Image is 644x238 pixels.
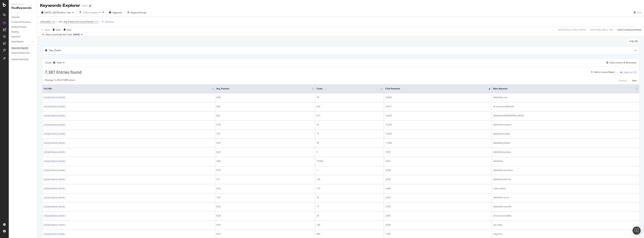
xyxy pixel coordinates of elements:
div: 77 [317,132,382,135]
div: 102 [317,178,382,181]
div: Keywords [11,35,20,39]
div: Table [57,62,62,64]
a: Keywords [11,35,35,39]
div: Save [67,28,71,31]
button: 2 Filters Applied [78,10,102,15]
div: 9.94 [216,223,314,226]
a: [URL][DOMAIN_NAME] [44,223,65,227]
a: [URL][DOMAIN_NAME] [44,114,65,117]
div: Add Filter [105,20,114,23]
button: Save [633,10,641,15]
div: 6.62 [216,105,314,108]
button: Apply [40,27,50,32]
div: 6.58 [216,96,314,99]
div: zakynthos [493,232,638,235]
span: 2025 Aug. 17th [73,33,80,36]
div: äkkilähdöt [GEOGRAPHIC_DATA] [493,114,638,117]
div: Overview [11,16,20,19]
a: Keywords Explorer [11,46,35,50]
div: Data crossed with the Crawl [45,33,72,36]
span: Is Branded [40,20,50,23]
a: [URL][DOMAIN_NAME] [44,169,65,172]
a: Keyword Groups [11,25,35,29]
div: 16,411 [385,105,490,108]
div: äkkilähdöt tampere [493,123,638,126]
div: More Reports [11,40,23,43]
div: 9.08 [216,160,314,163]
span: No [52,19,55,24]
button: Export as CSV [619,69,637,75]
button: Add Filter [100,20,114,24]
div: Open Intercom Messenger [633,227,641,235]
div: Switch to Advanced Mode [617,28,641,31]
div: 13,603 [385,132,490,135]
span: Main Keyword [493,87,631,90]
div: 617 [317,114,382,117]
a: [URL][DOMAIN_NAME] [44,151,65,154]
span: Full URL [44,87,207,90]
div: 50 [317,123,382,126]
a: [URL][DOMAIN_NAME] [44,178,65,181]
span: vs Prev. Year [59,11,71,14]
div: Select metrics & dimensions [610,61,636,64]
a: More Reports [11,40,32,43]
div: 29 [317,214,382,217]
div: 75.84 % URLs ( 7K on 10K ) [590,28,613,31]
div: rodos matkat [493,187,638,190]
div: Create [45,60,66,65]
div: 2,529 [385,178,490,181]
a: [URL][DOMAIN_NAME] [44,160,65,163]
div: 7,818 [385,151,490,154]
div: 11 [317,205,382,208]
div: 1,966 [385,232,490,235]
div: 9.24 [216,232,314,235]
div: 7.03 [216,196,314,199]
div: ixia rodos [493,223,638,226]
div: 6.79 [216,169,314,172]
div: 6.56 [216,141,314,144]
span: Avg. Position [216,87,307,90]
div: 16,602 [385,96,490,99]
div: 2 Filters Applied [83,11,98,14]
span: By URL [631,40,638,42]
div: Showing 1 to 50 of 7,387 entries [45,79,75,83]
div: äkkilähdöt [493,160,638,163]
div: arrow-right-arrow-left [89,5,91,7]
div: all inclusive kreikka [493,214,638,217]
div: all inclusive äkkilähdöt [493,105,638,108]
div: 2,484 [385,187,490,190]
div: Explorer Bookmarks [11,51,30,55]
div: äkkilähdöt teneriffa [493,205,638,208]
button: [DATE] - [DATE]vsPrev. Year [40,10,75,15]
div: äkkilähdöt thaimaa [493,178,638,181]
a: Overview [11,16,35,19]
div: 6.81 [216,114,314,117]
div: 6.43 [216,151,314,154]
div: and [59,20,62,23]
div: 24.06 % Clicks ( 145K on 601K ) [558,28,586,31]
div: 7.01 [216,132,314,135]
div: Add to Custom Report [594,71,615,73]
div: 4 [317,151,382,154]
div: Ranking [11,30,19,34]
div: 7.5 [216,178,314,181]
span: Avg. Position On Current Period [64,20,93,23]
div: äkkilähdöt kreikka [493,132,638,135]
div: Keyword Sampling [11,58,29,61]
div: 164 [317,223,382,226]
div: 15,359 [385,123,490,126]
span: Clicks [317,87,376,90]
div: äkkilähdöt joulukuu [493,151,638,154]
div: 8.28 [216,214,314,217]
a: Explorer Bookmarks [11,51,35,55]
button: Clear [51,27,61,32]
button: Previous [619,79,627,83]
div: 2,030 [385,223,490,226]
button: Keyword Groups [126,10,148,15]
button: Add to Custom Report [590,69,615,75]
button: [DATE] [72,33,84,37]
span: >= [94,20,96,23]
a: [URL][DOMAIN_NAME] [44,187,65,190]
div: Keyword Groups [131,11,146,14]
div: Previous [619,79,627,82]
